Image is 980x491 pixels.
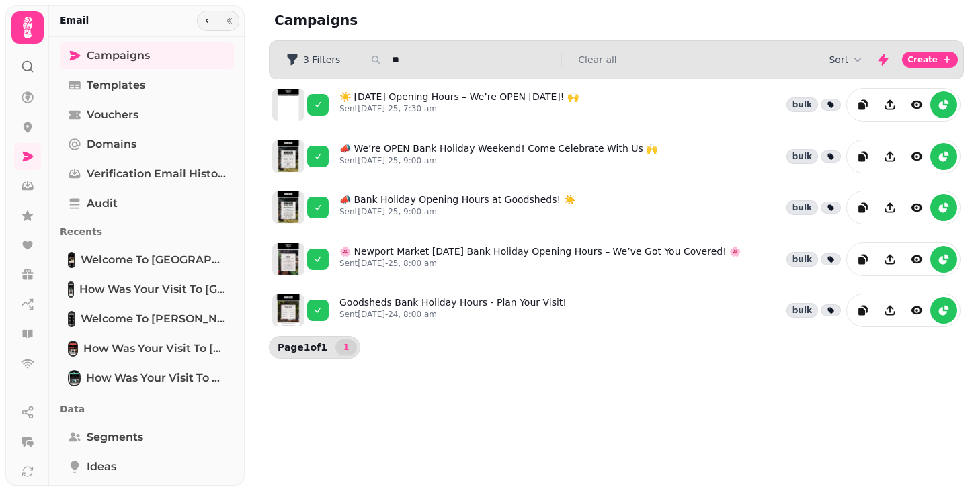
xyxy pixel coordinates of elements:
img: How Was Your Visit to Swansea Albert Hall? Your Feedback Helps Us Improve. [69,283,73,296]
span: How Was Your Visit to Goodsheds? [86,370,226,386]
button: reports [930,297,957,324]
button: reports [930,143,957,170]
img: aHR0cHM6Ly9zdGFtcGVkZS1zZXJ2aWNlLXByb2QtdGVtcGxhdGUtcHJldmlld3MuczMuZXUtd2VzdC0xLmFtYXpvbmF3cy5jb... [272,191,304,224]
a: Segments [60,424,234,451]
div: bulk [786,97,818,112]
p: Sent [DATE]-25, 8:00 am [339,258,741,269]
p: Sent [DATE]-25, 9:00 am [339,206,575,217]
a: Goodsheds Bank Holiday Hours - Plan Your Visit!Sent[DATE]-24, 8:00 am [339,296,567,325]
p: Sent [DATE]-25, 9:00 am [339,155,657,166]
button: reports [930,246,957,273]
button: reports [930,194,957,221]
a: Domains [60,131,234,158]
a: How Was Your Visit to Goodsheds?How Was Your Visit to Goodsheds? [60,365,234,392]
button: Sort [829,53,864,66]
a: 📣 Bank Holiday Opening Hours at Goodsheds! ☀️Sent[DATE]-25, 9:00 am [339,193,575,222]
button: Clear all [578,53,616,66]
button: Share campaign preview [876,297,903,324]
span: Domains [87,136,136,152]
span: Campaigns [87,48,150,64]
span: Audit [87,195,118,212]
span: Welcome to [PERSON_NAME] - Everything you need to know about us! [81,311,226,327]
button: duplicate [850,91,876,118]
nav: Pagination [335,339,357,355]
span: Segments [87,429,143,445]
a: Welcome to Newport Market - Everything you need to know about us!Welcome to [GEOGRAPHIC_DATA] - E... [60,247,234,273]
a: Welcome to Albert Hall - Everything you need to know about us!Welcome to [PERSON_NAME] - Everythi... [60,306,234,332]
a: ☀️ [DATE] Opening Hours – We’re OPEN [DATE]! 🙌Sent[DATE]-25, 7:30 am [339,90,579,120]
a: How Was Your Visit to Swansea Albert Hall? Your Feedback Helps Us Improve.How Was Your Visit to [... [60,276,234,303]
span: Welcome to [GEOGRAPHIC_DATA] - Everything you need to know about us! [81,252,226,268]
button: view [903,91,930,118]
button: Create [902,52,958,68]
button: Share campaign preview [876,194,903,221]
a: 📣 We’re OPEN Bank Holiday Weekend! Come Celebrate With Us 🙌Sent[DATE]-25, 9:00 am [339,142,657,171]
button: duplicate [850,143,876,170]
button: duplicate [850,246,876,273]
div: bulk [786,149,818,164]
span: Create [907,56,938,64]
img: aHR0cHM6Ly9zdGFtcGVkZS1zZXJ2aWNlLXByb2QtdGVtcGxhdGUtcHJldmlld3MuczMuZXUtd2VzdC0xLmFtYXpvbmF3cy5jb... [272,140,304,173]
img: Welcome to Newport Market - Everything you need to know about us! [69,253,74,267]
img: How Was Your Visit to Newport Market? [69,342,77,355]
button: Share campaign preview [876,91,903,118]
a: 🌸 Newport Market [DATE] Bank Holiday Opening Hours – We’ve Got You Covered! 🌸Sent[DATE]-25, 8:00 am [339,244,741,274]
span: Verification email history [87,166,226,182]
img: aHR0cHM6Ly9zdGFtcGVkZS1zZXJ2aWNlLXByb2QtdGVtcGxhdGUtcHJldmlld3MuczMuZXUtd2VzdC0xLmFtYXpvbmF3cy5jb... [272,294,304,326]
h2: Email [60,13,89,27]
p: Sent [DATE]-24, 8:00 am [339,309,567,320]
img: aHR0cHM6Ly9zdGFtcGVkZS1zZXJ2aWNlLXByb2QtdGVtcGxhdGUtcHJldmlld3MuczMuZXUtd2VzdC0xLmFtYXpvbmF3cy5jb... [272,243,304,275]
img: Welcome to Albert Hall - Everything you need to know about us! [69,312,74,326]
button: view [903,194,930,221]
button: reports [930,91,957,118]
p: Data [60,397,234,421]
button: view [903,143,930,170]
span: Vouchers [87,107,138,123]
button: view [903,297,930,324]
button: duplicate [850,194,876,221]
img: aHR0cHM6Ly9zdGFtcGVkZS1zZXJ2aWNlLXByb2QtdGVtcGxhdGUtcHJldmlld3MuczMuZXUtd2VzdC0xLmFtYXpvbmF3cy5jb... [272,89,304,121]
div: bulk [786,303,818,318]
a: Campaigns [60,42,234,69]
img: How Was Your Visit to Goodsheds? [69,371,79,385]
span: Templates [87,77,145,93]
div: bulk [786,200,818,215]
a: Ideas [60,453,234,480]
p: Sent [DATE]-25, 7:30 am [339,103,579,114]
span: 1 [341,343,352,351]
span: Ideas [87,459,116,475]
a: Vouchers [60,101,234,128]
a: Templates [60,72,234,99]
span: How Was Your Visit to [GEOGRAPHIC_DATA][PERSON_NAME]? Your Feedback Helps Us Improve. [79,281,226,298]
a: How Was Your Visit to Newport Market?How Was Your Visit to [GEOGRAPHIC_DATA]? [60,335,234,362]
p: Page 1 of 1 [272,341,333,354]
button: 1 [335,339,357,355]
div: bulk [786,252,818,267]
button: Share campaign preview [876,143,903,170]
button: Share campaign preview [876,246,903,273]
span: 3 Filters [303,55,340,64]
h2: Campaigns [274,11,532,30]
button: duplicate [850,297,876,324]
button: 3 Filters [275,49,351,71]
span: How Was Your Visit to [GEOGRAPHIC_DATA]? [83,341,226,357]
a: Verification email history [60,161,234,187]
a: Audit [60,190,234,217]
button: view [903,246,930,273]
p: Recents [60,220,234,244]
